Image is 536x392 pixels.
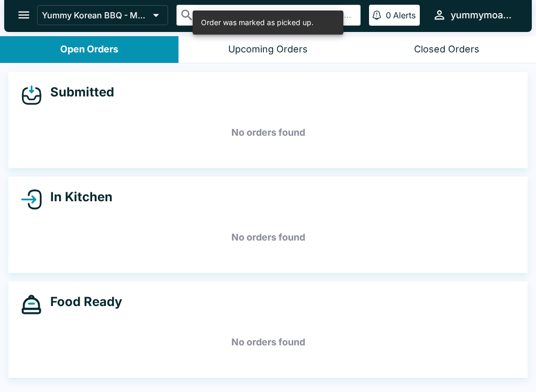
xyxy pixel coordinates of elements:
h5: No orders found [21,114,515,151]
div: Open Orders [60,43,118,56]
div: Order was marked as picked up. [201,14,314,31]
p: Alerts [393,10,416,20]
h5: No orders found [21,219,515,256]
button: Yummy Korean BBQ - Moanalua [37,5,168,25]
div: Upcoming Orders [228,43,308,56]
h4: Submitted [42,84,114,100]
h4: Food Ready [42,294,122,310]
p: 0 [386,10,391,20]
div: Closed Orders [414,43,479,56]
button: yummymoanalua [428,4,519,26]
p: Yummy Korean BBQ - Moanalua [42,10,149,20]
h4: In Kitchen [42,189,113,205]
h5: No orders found [21,323,515,361]
button: open drawer [10,2,37,28]
div: yummymoanalua [451,9,515,21]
